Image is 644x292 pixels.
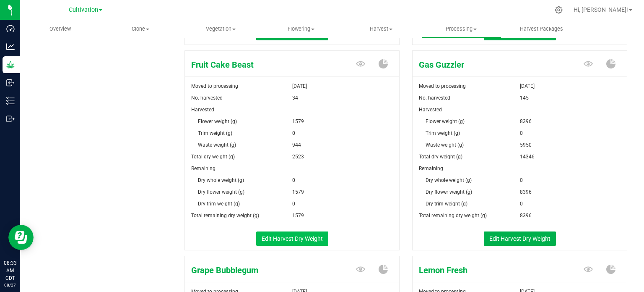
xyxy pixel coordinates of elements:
[191,166,216,171] span: Remaining
[292,210,304,221] span: 1579
[181,20,261,38] a: Vegetation
[520,116,532,127] span: 8396
[6,42,15,51] inline-svg: Analytics
[419,107,442,113] span: Harvested
[6,61,15,69] inline-svg: Grow
[426,177,472,183] span: Dry whole weight (g)
[6,97,15,105] inline-svg: Inventory
[185,264,327,276] span: Grape Bubblegum
[181,25,260,33] span: Vegetation
[292,127,295,139] span: 0
[509,25,574,33] span: Harvest Packages
[191,95,223,101] span: No. harvested
[292,80,307,92] span: [DATE]
[553,6,564,14] div: Manage settings
[198,118,237,124] span: Flower weight (g)
[292,92,298,104] span: 34
[292,186,304,198] span: 1579
[341,25,421,33] span: Harvest
[419,166,443,171] span: Remaining
[292,139,301,151] span: 944
[4,259,16,282] p: 08:33 AM CDT
[484,231,556,246] button: Edit Harvest Dry Weight
[198,201,240,207] span: Dry trim weight (g)
[100,20,180,38] a: Clone
[341,20,421,38] a: Harvest
[292,116,304,127] span: 1579
[198,142,236,148] span: Waste weight (g)
[419,83,466,89] span: Moved to processing
[191,83,238,89] span: Moved to processing
[6,115,15,123] inline-svg: Outbound
[6,24,15,33] inline-svg: Dashboard
[422,25,501,33] span: Processing
[520,139,532,151] span: 5950
[501,20,582,38] a: Harvest Packages
[292,151,304,163] span: 2523
[413,58,555,71] span: Gas Guzzler
[426,142,464,148] span: Waste weight (g)
[413,264,555,276] span: Lemon Fresh
[421,20,501,38] a: Processing
[426,118,465,124] span: Flower weight (g)
[520,151,535,163] span: 14346
[292,174,295,186] span: 0
[520,198,523,210] span: 0
[101,25,180,33] span: Clone
[198,189,244,195] span: Dry flower weight (g)
[520,80,535,92] span: [DATE]
[8,225,34,250] iframe: Resource center
[191,154,235,160] span: Total dry weight (g)
[292,198,295,210] span: 0
[520,186,532,198] span: 8396
[419,154,462,160] span: Total dry weight (g)
[20,20,100,38] a: Overview
[6,79,15,87] inline-svg: Inbound
[4,282,16,288] p: 08/27
[419,95,450,101] span: No. harvested
[520,127,523,139] span: 0
[419,213,487,218] span: Total remaining dry weight (g)
[38,25,82,33] span: Overview
[191,213,259,218] span: Total remaining dry weight (g)
[520,92,529,104] span: 145
[574,6,628,13] span: Hi, [PERSON_NAME]!
[520,174,523,186] span: 0
[426,189,472,195] span: Dry flower weight (g)
[191,107,214,113] span: Harvested
[520,210,532,221] span: 8396
[261,25,340,33] span: Flowering
[426,130,460,136] span: Trim weight (g)
[198,177,244,183] span: Dry whole weight (g)
[185,58,327,71] span: Fruit Cake Beast
[426,201,467,207] span: Dry trim weight (g)
[256,231,328,246] button: Edit Harvest Dry Weight
[261,20,341,38] a: Flowering
[69,6,98,13] span: Cultivation
[198,130,232,136] span: Trim weight (g)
